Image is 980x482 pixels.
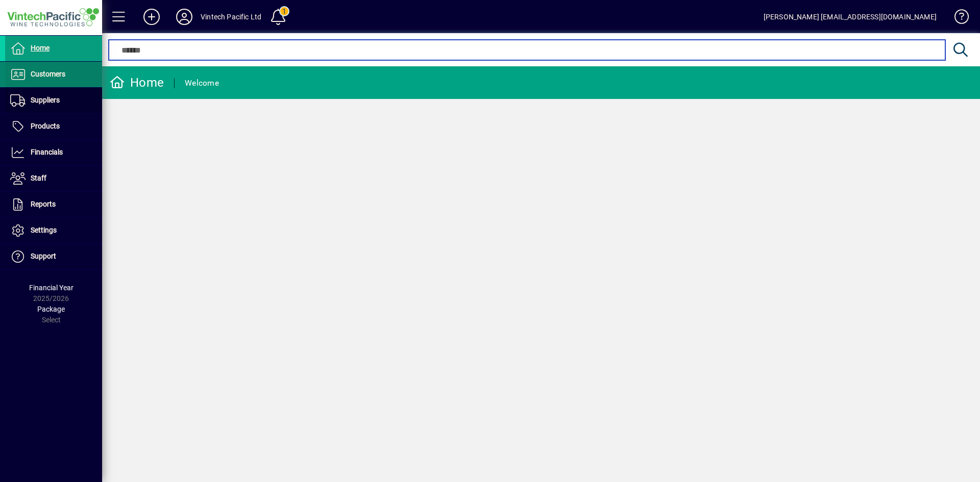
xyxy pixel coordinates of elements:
[5,244,102,269] a: Support
[5,62,102,87] a: Customers
[5,140,102,165] a: Financials
[185,75,219,91] div: Welcome
[168,8,201,26] button: Profile
[110,74,164,91] div: Home
[31,174,46,182] span: Staff
[5,88,102,113] a: Suppliers
[31,44,50,52] span: Home
[31,96,60,104] span: Suppliers
[37,305,65,313] span: Package
[31,226,57,234] span: Settings
[31,200,56,208] span: Reports
[31,252,56,260] span: Support
[5,218,102,243] a: Settings
[5,166,102,191] a: Staff
[5,192,102,217] a: Reports
[135,8,168,26] button: Add
[31,122,60,130] span: Products
[947,2,967,35] a: Knowledge Base
[201,9,261,25] div: Vintech Pacific Ltd
[5,114,102,139] a: Products
[31,148,63,156] span: Financials
[29,284,73,292] span: Financial Year
[764,9,937,25] div: [PERSON_NAME] [EMAIL_ADDRESS][DOMAIN_NAME]
[31,70,65,78] span: Customers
